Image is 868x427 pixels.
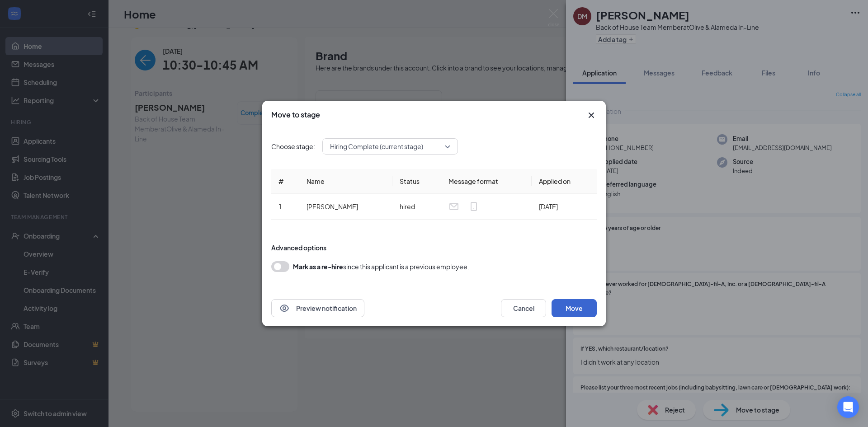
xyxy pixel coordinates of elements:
[448,201,459,212] svg: Email
[532,194,597,220] td: [DATE]
[392,169,441,194] th: Status
[532,169,597,194] th: Applied on
[441,169,532,194] th: Message format
[293,261,469,272] div: since this applicant is a previous employee.
[299,169,392,194] th: Name
[279,303,290,314] svg: Eye
[586,110,597,121] button: Close
[271,243,597,252] div: Advanced options
[552,299,597,317] button: Move
[271,299,364,317] button: EyePreview notification
[501,299,546,317] button: Cancel
[586,110,597,121] svg: Cross
[837,396,859,418] div: Open Intercom Messenger
[392,194,441,220] td: hired
[271,169,299,194] th: #
[271,141,315,151] span: Choose stage:
[271,110,320,120] h3: Move to stage
[468,201,479,212] svg: MobileSms
[330,140,423,153] span: Hiring Complete (current stage)
[278,202,282,211] span: 1
[299,194,392,220] td: [PERSON_NAME]
[293,263,343,271] b: Mark as a re-hire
